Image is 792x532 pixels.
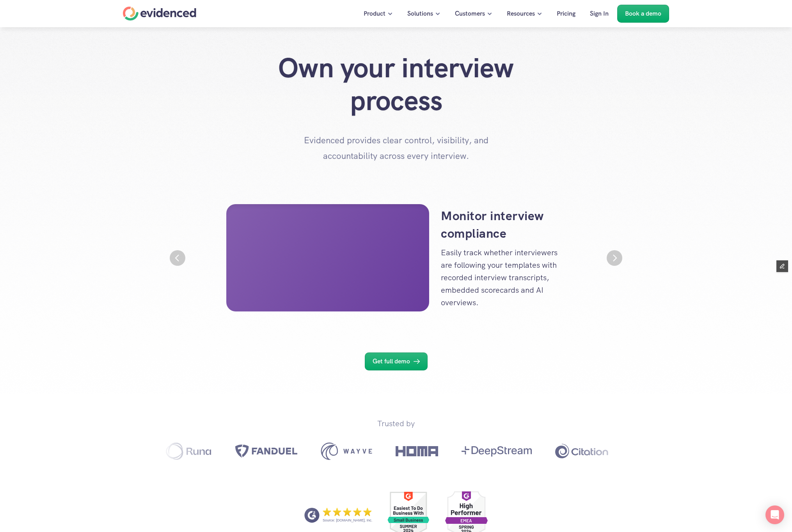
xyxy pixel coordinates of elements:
h3: Monitor interview compliance [441,207,566,242]
p: Pricing [557,9,575,19]
h1: Own your interview process [240,52,552,117]
button: Edit Framer Content [776,260,788,272]
button: Previous [170,250,185,266]
p: Easily track whether interviewers are following your templates with recorded interview transcript... [441,246,566,309]
div: Open Intercom Messenger [765,505,784,524]
p: Customers [455,9,485,19]
p: Source: [DOMAIN_NAME], Inc. [323,518,372,523]
li: 2 of 3 [162,204,630,311]
p: Product [364,9,385,19]
p: Evidenced provides clear control, visibility, and accountability across every interview. [298,133,494,164]
button: Next [607,250,622,266]
p: Solutions [407,9,433,19]
p: Trusted by [377,417,415,430]
p: Sign In [590,9,609,19]
a: Pricing [551,5,581,23]
a: Book a demo [617,5,669,23]
p: Resources [507,9,535,19]
p: Get full demo [373,356,410,367]
p: Book a demo [625,9,661,19]
a: Home [123,7,196,21]
a: Get full demo [365,352,428,370]
a: Sign In [584,5,614,23]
